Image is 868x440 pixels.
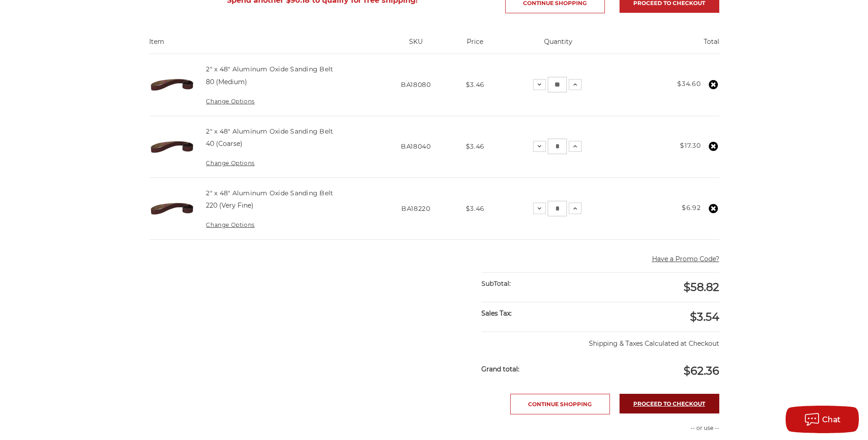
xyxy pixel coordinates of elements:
[149,124,195,170] img: 2" x 48" Sanding Belt - Aluminum Oxide
[481,273,600,295] div: SubTotal:
[548,201,567,216] input: 2" x 48" Aluminum Oxide Sanding Belt Quantity:
[401,80,431,89] span: BA18080
[652,254,719,264] button: Have a Promo Code?
[481,365,519,373] strong: Grand total:
[206,98,254,105] a: Change Options
[452,37,498,54] th: Price
[498,37,619,54] th: Quantity
[401,204,431,213] span: BA18220
[206,65,333,73] a: 2" x 48" Aluminum Oxide Sanding Belt
[149,37,380,54] th: Item
[149,62,195,107] img: 2" x 48" Sanding Belt - Aluminum Oxide
[466,142,485,150] span: $3.46
[206,221,254,228] a: Change Options
[605,424,719,432] p: -- or use --
[548,77,567,92] input: 2" x 48" Aluminum Oxide Sanding Belt Quantity:
[677,80,701,88] strong: $34.60
[684,280,719,294] span: $58.82
[682,204,701,212] strong: $6.92
[466,204,485,213] span: $3.46
[690,310,719,323] span: $3.54
[149,186,195,231] img: 2" x 48" Sanding Belt - Aluminum Oxide
[481,309,512,317] strong: Sales Tax:
[206,139,243,149] dd: 40 (Coarse)
[510,394,610,414] a: Continue Shopping
[206,160,254,166] a: Change Options
[379,37,452,54] th: SKU
[822,415,841,424] span: Chat
[481,332,719,349] p: Shipping & Taxes Calculated at Checkout
[206,201,253,210] dd: 220 (Very Fine)
[684,364,719,377] span: $62.36
[620,394,719,413] a: Proceed to checkout
[206,127,333,135] a: 2" x 48" Aluminum Oxide Sanding Belt
[618,37,719,54] th: Total
[548,139,567,154] input: 2" x 48" Aluminum Oxide Sanding Belt Quantity:
[786,406,859,433] button: Chat
[206,189,333,197] a: 2" x 48" Aluminum Oxide Sanding Belt
[401,142,431,150] span: BA18040
[206,77,247,87] dd: 80 (Medium)
[466,80,485,89] span: $3.46
[680,141,701,150] strong: $17.30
